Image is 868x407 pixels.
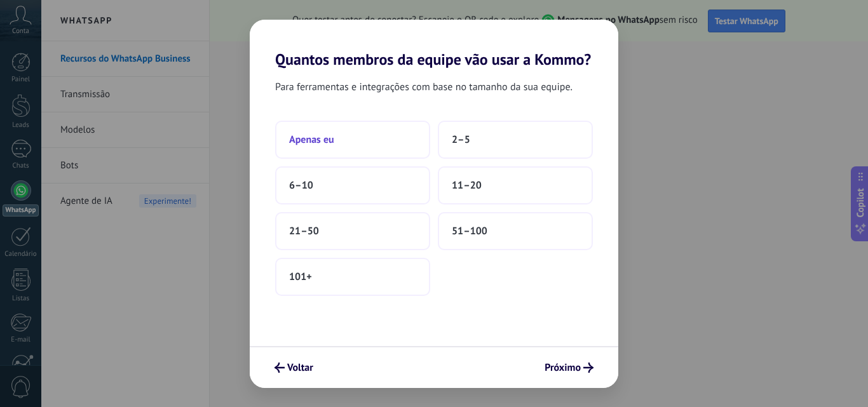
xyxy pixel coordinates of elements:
span: Para ferramentas e integrações com base no tamanho da sua equipe. [275,79,573,95]
button: 2–5 [438,121,593,159]
button: Apenas eu [275,121,430,159]
button: 101+ [275,258,430,296]
button: 6–10 [275,166,430,204]
span: 51–100 [452,225,487,237]
span: 2–5 [452,133,470,146]
span: 6–10 [289,179,313,192]
span: Voltar [287,363,313,372]
span: 101+ [289,270,312,283]
span: Próximo [545,363,581,372]
button: Próximo [539,357,599,378]
button: 11–20 [438,166,593,204]
span: 11–20 [452,179,482,192]
button: 21–50 [275,212,430,250]
button: 51–100 [438,212,593,250]
span: 21–50 [289,225,319,237]
span: Apenas eu [289,133,334,146]
button: Voltar [269,357,319,378]
h2: Quantos membros da equipe vão usar a Kommo? [250,20,618,69]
